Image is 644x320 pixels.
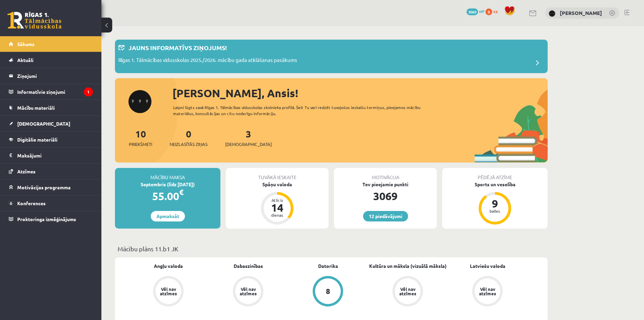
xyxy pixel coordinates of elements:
div: Spāņu valoda [226,181,329,188]
legend: Maksājumi [17,148,93,163]
i: 1 [84,87,93,97]
span: [DEMOGRAPHIC_DATA] [17,121,70,127]
span: Neizlasītās ziņas [170,141,208,148]
span: 3069 [467,8,478,15]
a: Motivācijas programma [9,179,93,195]
div: 55.00 [115,188,220,204]
a: 3069 mP [467,8,484,14]
a: Atzīmes [9,164,93,179]
a: 10Priekšmeti [129,128,152,148]
a: 0Neizlasītās ziņas [170,128,208,148]
span: Konferences [17,200,46,206]
span: € [179,187,184,197]
a: Rīgas 1. Tālmācības vidusskola [7,12,62,29]
a: 8 [288,276,368,308]
div: 8 [326,287,330,295]
a: Aktuāli [9,52,93,68]
span: Atzīmes [17,168,35,174]
span: Digitālie materiāli [17,136,57,143]
a: Datorika [318,262,338,270]
span: [DEMOGRAPHIC_DATA] [225,141,272,148]
span: Motivācijas programma [17,184,71,190]
a: Spāņu valoda Atlicis 14 dienas [226,181,329,226]
div: Vēl nav atzīmes [478,287,497,296]
span: Priekšmeti [129,141,152,148]
a: 0 xp [485,8,501,14]
span: Sākums [17,41,34,47]
div: Mācību maksa [115,168,220,181]
div: Laipni lūgts savā Rīgas 1. Tālmācības vidusskolas skolnieka profilā. Šeit Tu vari redzēt tuvojošo... [173,104,433,116]
span: mP [479,8,484,14]
div: Atlicis [267,198,287,202]
span: 0 [485,8,492,15]
div: [PERSON_NAME], Ansis! [172,85,548,101]
a: Informatīvie ziņojumi1 [9,84,93,100]
img: Ansis Eglājs [549,10,555,17]
div: Vēl nav atzīmes [239,287,258,296]
a: Proktoringa izmēģinājums [9,211,93,227]
a: Vēl nav atzīmes [448,276,527,308]
a: [PERSON_NAME] [560,9,602,16]
div: Motivācija [334,168,437,181]
div: Tev pieejamie punkti [334,181,437,188]
div: Septembris (līdz [DATE]) [115,181,220,188]
a: Vēl nav atzīmes [208,276,288,308]
p: Rīgas 1. Tālmācības vidusskolas 2025./2026. mācību gada atklāšanas pasākums [118,56,297,66]
a: Maksājumi [9,148,93,163]
div: Vēl nav atzīmes [159,287,178,296]
a: [DEMOGRAPHIC_DATA] [9,116,93,131]
p: Jauns informatīvs ziņojums! [128,43,227,52]
p: Mācību plāns 11.b1 JK [118,244,545,253]
div: 9 [485,198,505,209]
div: Tuvākā ieskaite [226,168,329,181]
span: Aktuāli [17,57,33,63]
a: Dabaszinības [234,262,263,270]
a: 12 piedāvājumi [363,211,408,221]
div: Vēl nav atzīmes [398,287,417,296]
a: Vēl nav atzīmes [368,276,448,308]
a: Angļu valoda [154,262,183,270]
span: xp [493,8,498,14]
div: balles [485,209,505,213]
div: dienas [267,213,287,217]
legend: Ziņojumi [17,68,93,84]
legend: Informatīvie ziņojumi [17,84,93,100]
a: Digitālie materiāli [9,132,93,147]
a: Sports un veselība 9 balles [442,181,548,226]
a: Apmaksāt [151,211,185,221]
span: Mācību materiāli [17,105,55,111]
a: 3[DEMOGRAPHIC_DATA] [225,128,272,148]
div: Sports un veselība [442,181,548,188]
a: Mācību materiāli [9,100,93,115]
a: Konferences [9,195,93,211]
a: Sākums [9,36,93,52]
a: Latviešu valoda [470,262,505,270]
div: Pēdējā atzīme [442,168,548,181]
a: Ziņojumi [9,68,93,84]
div: 14 [267,202,287,213]
a: Kultūra un māksla (vizuālā māksla) [369,262,447,270]
a: Vēl nav atzīmes [128,276,208,308]
span: Proktoringa izmēģinājums [17,216,76,222]
div: 3069 [334,188,437,204]
a: Jauns informatīvs ziņojums! Rīgas 1. Tālmācības vidusskolas 2025./2026. mācību gada atklāšanas pa... [118,43,544,70]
